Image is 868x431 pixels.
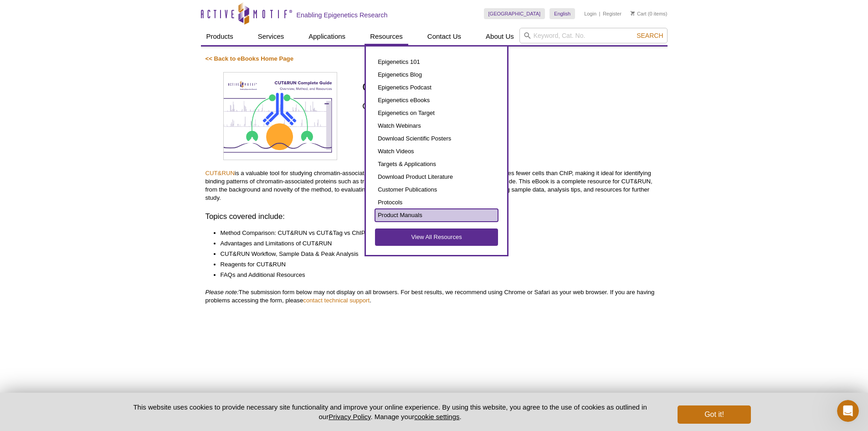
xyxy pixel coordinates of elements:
a: View All Resources [375,228,498,246]
h3: Topics covered include: [205,211,663,222]
p: The submission form below may not display on all browsers. For best results, we recommend using C... [205,288,663,305]
h1: CUT&RUN Complete Guide [362,81,663,94]
li: CUT&RUN Workflow, Sample Data & Peak Analysis [221,250,654,258]
a: Cart [631,10,647,17]
a: Contact Us [422,28,467,45]
iframe: Intercom live chat [837,400,859,422]
a: Epigenetics on Target [375,107,498,119]
em: Please note: [205,289,239,296]
a: English [550,8,575,19]
a: Products [201,28,239,45]
a: Download Scientific Posters [375,132,498,145]
li: (0 items) [631,8,668,19]
a: Watch Webinars [375,119,498,132]
a: Download Product Literature [375,171,498,183]
p: is a valuable tool for studying chromatin-associated proteins because it is sensitive, specific, ... [205,169,663,202]
a: Services [252,28,290,45]
a: Login [584,10,596,17]
img: Epigenetics of Aging eBook [223,72,337,161]
a: About Us [480,28,519,45]
a: Register [603,10,621,17]
a: contact technical support [303,297,370,304]
a: Targets & Applications [375,158,498,171]
a: Epigenetics 101 [375,56,498,68]
a: CUT&RUN [205,170,235,177]
a: Applications [303,28,351,45]
a: << Back to eBooks Home Page [205,55,294,62]
li: | [599,8,601,19]
li: FAQs and Additional Resources [221,271,654,279]
a: Protocols [375,196,498,209]
li: Advantages and Limitations of CUT&RUN [221,239,654,248]
a: Product Manuals [375,209,498,222]
button: cookie settings [414,413,459,421]
button: Got it! [678,405,750,424]
h2: Overview, Methods, and Resources [362,100,663,112]
li: Method Comparison: CUT&RUN vs CUT&Tag vs ChIP-Seq [221,229,654,237]
a: Watch Videos [375,145,498,158]
h2: Enabling Epigenetics Research [297,11,388,19]
a: Privacy Policy [329,413,370,421]
input: Keyword, Cat. No. [519,28,668,43]
a: [GEOGRAPHIC_DATA] [484,8,545,19]
a: Epigenetics Blog [375,68,498,81]
a: Customer Publications [375,183,498,196]
span: Search [637,32,663,39]
img: Your Cart [631,11,635,16]
a: Epigenetics eBooks [375,94,498,107]
p: This website uses cookies to provide necessary site functionality and improve your online experie... [118,402,663,421]
a: Resources [365,28,408,45]
li: Reagents for CUT&RUN [221,260,654,269]
button: Search [634,31,666,40]
a: Epigenetics Podcast [375,81,498,94]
